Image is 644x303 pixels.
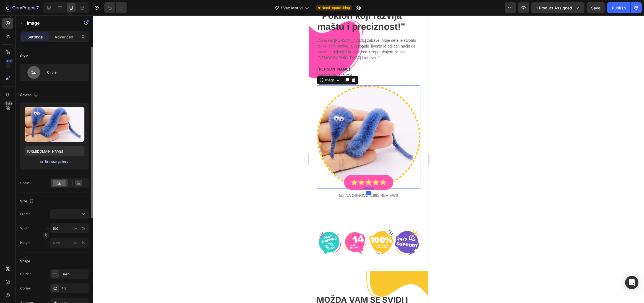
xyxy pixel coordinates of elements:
div: Undo/Redo [104,2,127,13]
div: Border [20,271,31,276]
label: Width [20,226,29,231]
div: px [74,240,77,245]
span: Vez Motivi [283,5,303,11]
img: preview-image [25,107,84,142]
div: Open Intercom Messenger [625,276,638,289]
div: Shape [20,259,30,264]
button: px [80,239,87,246]
button: Browse gallery [45,159,69,164]
div: Beta [4,101,13,106]
button: 7 [2,2,41,13]
div: Source [20,91,39,99]
span: Save [591,6,601,10]
div: Rich Text Editor. Editing area: main [8,177,111,184]
span: or [40,158,44,165]
button: px [80,225,87,232]
div: 0 [57,176,62,180]
button: 1 product assigned [531,2,584,13]
button: % [72,239,79,246]
img: Alt Image [9,215,33,240]
p: Image [27,20,74,26]
img: Alt Image [60,215,85,239]
div: Image [15,62,27,67]
p: [PERSON_NAME] [8,51,111,57]
input: px% [50,238,89,248]
p: Advanced [55,34,73,40]
span: / [281,5,282,11]
p: 7 [36,4,39,11]
div: Size [20,198,35,205]
iframe: Design area [309,15,428,303]
p: [GEOGRAPHIC_DATA] [8,58,111,63]
span: Need republishing [322,5,350,10]
div: Publish [612,5,626,11]
div: Pill [61,286,87,291]
button: Save [587,2,605,13]
button: Publish [607,2,630,13]
p: Settings [27,34,43,40]
div: px [74,226,77,231]
button: % [72,225,79,232]
div: Scale [20,181,29,186]
div: % [82,226,85,231]
div: Circle [47,66,81,79]
div: % [82,240,85,245]
img: Alt Image [86,215,110,240]
div: 450 [5,59,13,63]
img: Alt Image [35,215,59,240]
div: Dash [61,272,87,277]
img: Alt Image [8,70,111,173]
label: Frame [20,211,30,216]
label: Height [20,240,30,245]
span: 1 product assigned [536,5,572,11]
p: 5/5 NA OSNOVU 3,985 reviews [8,177,111,183]
div: Style [20,53,28,58]
input: https://example.com/image.jpg [25,146,84,156]
div: Browse gallery [45,159,69,164]
div: Corner [20,286,31,291]
input: px% [50,223,89,233]
p: „Ovaj set [PERSON_NAME] zabave! Moje dete je stvorilo toliko lepih motiva, a vežbanje šivenja je ... [8,22,111,45]
h2: MOŽDA VAM SE SVIDI I OVO... [7,279,112,301]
